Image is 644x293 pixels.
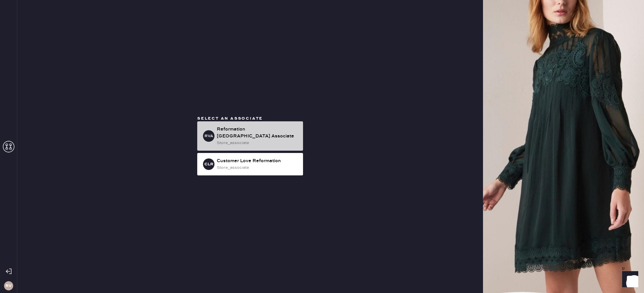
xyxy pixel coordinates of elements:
h3: RV [5,284,11,288]
iframe: Front Chat [617,267,641,292]
h3: RVA [204,134,213,138]
h3: CLR [204,162,213,166]
div: Customer Love Reformation [217,158,298,164]
div: store_associate [217,164,298,171]
div: store_associate [217,140,298,146]
div: Reformation [GEOGRAPHIC_DATA] Associate [217,126,298,140]
span: Select an associate [197,116,263,121]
